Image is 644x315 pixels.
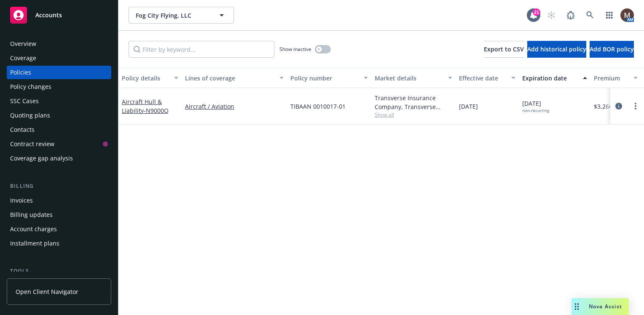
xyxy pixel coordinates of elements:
div: 21 [533,8,540,16]
a: circleInformation [614,101,624,111]
div: Market details [375,74,443,83]
span: $3,266.44 [594,102,621,111]
span: Add historical policy [527,45,586,53]
span: Open Client Navigator [16,287,78,296]
button: Lines of coverage [182,68,287,88]
a: Coverage [7,51,111,65]
span: Show inactive [279,45,311,53]
div: Billing [7,182,111,190]
div: Transverse Insurance Company, Transverse Insurance Company, Beacon Aviation Insurance Services [375,93,452,111]
a: Accounts [7,3,111,27]
button: Policy number [287,68,371,88]
div: Contacts [10,123,35,136]
div: Installment plans [10,237,59,250]
img: photo [620,8,634,22]
div: Premium [594,74,628,83]
div: Account charges [10,222,57,236]
span: Fog City Flying, LLC [136,11,209,20]
button: Nova Assist [572,298,629,315]
div: Lines of coverage [185,74,274,83]
a: Overview [7,37,111,51]
div: Overview [10,37,36,51]
div: Policy changes [10,80,51,93]
a: Contract review [7,137,111,151]
span: [DATE] [522,99,549,113]
div: Quoting plans [10,109,50,122]
div: Billing updates [10,208,53,222]
a: more [631,101,641,111]
div: Coverage [10,51,36,65]
a: Invoices [7,194,111,207]
input: Filter by keyword... [129,41,274,58]
button: Add BOR policy [590,41,634,58]
a: Report a Bug [562,7,579,24]
a: Start snowing [543,7,560,24]
div: non-recurring [522,108,549,113]
span: - N9000Q [144,107,169,115]
div: Expiration date [522,74,578,83]
button: Expiration date [519,68,590,88]
div: Tools [7,267,111,275]
a: Coverage gap analysis [7,152,111,165]
span: Export to CSV [484,45,524,53]
button: Add historical policy [527,41,586,58]
a: Aircraft Hull & Liability [122,98,169,115]
button: Export to CSV [484,41,524,58]
a: Installment plans [7,237,111,250]
button: Effective date [456,68,519,88]
div: Drag to move [572,298,582,315]
a: Aircraft / Aviation [185,102,284,111]
button: Premium [590,68,641,88]
a: Policies [7,66,111,79]
div: Policy number [290,74,359,83]
div: Contract review [10,137,54,151]
div: Policies [10,66,31,79]
div: SSC Cases [10,94,39,108]
a: Policy changes [7,80,111,93]
button: Policy details [118,68,182,88]
button: Market details [371,68,456,88]
div: Policy details [122,74,169,83]
span: Add BOR policy [590,45,634,53]
span: Nova Assist [589,303,622,310]
a: Account charges [7,222,111,236]
a: Search [582,7,598,24]
a: Switch app [601,7,618,24]
span: TIBAAN 0010017-01 [290,102,346,111]
a: Billing updates [7,208,111,222]
div: Coverage gap analysis [10,152,73,165]
span: Show all [375,111,452,118]
div: Effective date [459,74,506,83]
a: Contacts [7,123,111,136]
span: Accounts [35,12,62,19]
span: [DATE] [459,102,478,111]
a: SSC Cases [7,94,111,108]
div: Invoices [10,194,33,207]
a: Quoting plans [7,109,111,122]
button: Fog City Flying, LLC [129,7,234,24]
